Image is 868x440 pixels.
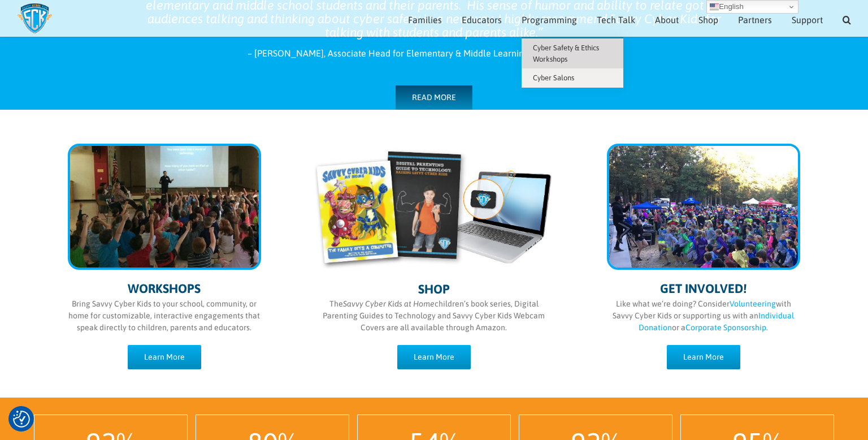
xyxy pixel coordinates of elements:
span: Tech Talk [597,15,635,24]
a: Individual Donation [639,311,794,332]
span: Associate Head for Elementary & Middle Learning [328,48,529,58]
i: Savvy Cyber Kids at Home [343,299,435,308]
img: programming-sm [70,146,259,268]
span: Educators [462,15,502,24]
span: Programming [522,15,577,24]
a: Cyber Salons [522,68,623,88]
img: Revisit consent button [13,411,30,428]
img: shop-sm [315,146,553,270]
span: WORKSHOPS [128,281,201,296]
a: Learn More [128,345,201,369]
span: Learn More [414,352,454,362]
span: READ MORE [412,93,456,102]
button: Consent Preferences [13,411,30,428]
span: About [655,15,679,24]
a: Volunteering [730,299,776,308]
span: Cyber Salons [533,74,574,82]
a: Learn More [667,345,740,369]
p: Like what we’re doing? Consider with Savvy Cyber Kids or supporting us with an or a . [607,298,800,334]
a: Learn More [397,345,471,369]
p: The children’s book series, Digital Parenting Guides to Technology and Savvy Cyber Kids Webcam Co... [315,298,553,334]
img: en [710,2,719,11]
span: [PERSON_NAME] [254,48,324,58]
span: Cyber Safety & Ethics Workshops [533,44,599,63]
img: get-involved-sm [609,146,798,268]
span: GET INVOLVED! [660,281,747,296]
p: Bring Savvy Cyber Kids to your school, community, or home for customizable, interactive engagemen... [68,298,261,334]
span: Learn More [683,352,724,362]
img: Savvy Cyber Kids Logo [17,3,53,34]
span: Shop [698,15,718,24]
span: Partners [738,15,772,24]
a: Corporate Sponsorship [685,323,766,332]
span: Support [792,15,823,24]
a: Cyber Safety & Ethics Workshops [522,38,623,68]
span: Families [408,15,442,24]
span: Learn More [144,352,185,362]
a: READ MORE [396,85,472,110]
span: SHOP [418,282,450,296]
